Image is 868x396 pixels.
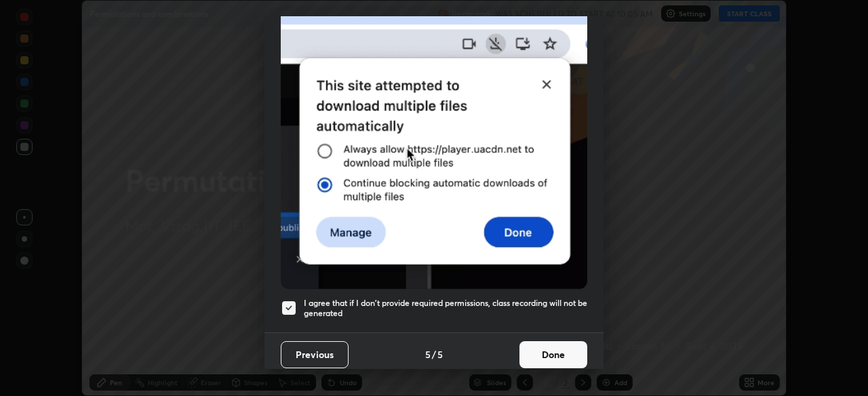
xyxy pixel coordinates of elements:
h4: 5 [425,347,431,361]
button: Done [519,341,587,368]
button: Previous [281,341,349,368]
h5: I agree that if I don't provide required permissions, class recording will not be generated [304,298,587,319]
h4: / [432,347,436,361]
h4: 5 [437,347,443,361]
